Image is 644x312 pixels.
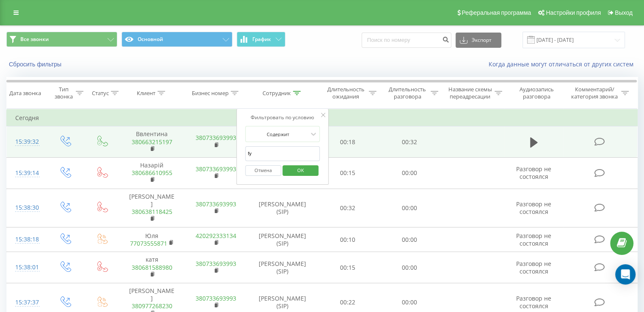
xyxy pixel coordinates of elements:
[196,165,236,173] a: 380733693993
[192,90,229,97] div: Бизнес номер
[120,189,184,227] td: [PERSON_NAME]
[132,302,172,310] a: 380977268230
[289,164,312,177] span: OK
[9,90,41,97] div: Дата звонка
[386,86,428,100] div: Длительность разговора
[516,260,551,275] span: Разговор не состоялся
[122,32,232,47] button: Основной
[120,157,184,189] td: Назарій
[245,165,281,176] button: Отмена
[516,294,551,310] span: Разговор не состоялся
[317,252,379,283] td: 00:15
[120,227,184,252] td: Юля
[196,294,236,302] a: 380733693993
[137,90,155,97] div: Клиент
[379,252,440,283] td: 00:00
[317,189,379,227] td: 00:32
[379,126,440,158] td: 00:32
[245,146,320,161] input: Введите значение
[248,227,317,252] td: [PERSON_NAME] (SIP)
[15,134,38,150] div: 15:39:32
[317,227,379,252] td: 00:10
[7,109,638,126] td: Сегодня
[196,134,236,142] a: 380733693993
[489,60,638,68] a: Когда данные могут отличаться от других систем
[15,200,38,216] div: 15:38:30
[252,36,271,42] span: График
[282,165,318,176] button: OK
[516,232,551,247] span: Разговор не состоялся
[516,200,551,216] span: Разговор не состоялся
[92,90,109,97] div: Статус
[317,126,379,158] td: 00:18
[263,90,291,97] div: Сотрудник
[6,32,117,47] button: Все звонки
[248,252,317,283] td: [PERSON_NAME] (SIP)
[516,165,551,181] span: Разговор не состоялся
[317,157,379,189] td: 00:15
[448,86,492,100] div: Название схемы переадресации
[615,9,633,16] span: Выход
[15,259,38,276] div: 15:38:01
[120,126,184,158] td: Ввлентина
[15,231,38,248] div: 15:38:18
[15,294,38,311] div: 15:37:37
[569,86,619,100] div: Комментарий/категория звонка
[196,232,236,240] a: 420292333134
[132,208,172,216] a: 380638118425
[546,9,601,16] span: Настройки профиля
[379,157,440,189] td: 00:00
[120,252,184,283] td: катя
[325,86,367,100] div: Длительность ожидания
[615,264,636,285] div: Open Intercom Messenger
[379,227,440,252] td: 00:00
[462,9,531,16] span: Реферальная программа
[248,189,317,227] td: [PERSON_NAME] (SIP)
[6,60,66,68] button: Сбросить фильтры
[512,86,561,100] div: Аудиозапись разговора
[245,113,320,122] div: Фильтровать по условию
[53,86,73,100] div: Тип звонка
[132,263,172,271] a: 380681588980
[456,33,501,48] button: Экспорт
[362,33,451,48] input: Поиск по номеру
[196,200,236,208] a: 380733693993
[237,32,285,47] button: График
[20,36,49,43] span: Все звонки
[132,138,172,146] a: 380663215197
[132,169,172,177] a: 380686610955
[196,260,236,268] a: 380733693993
[130,239,167,247] a: 77073555871
[379,189,440,227] td: 00:00
[15,165,38,181] div: 15:39:14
